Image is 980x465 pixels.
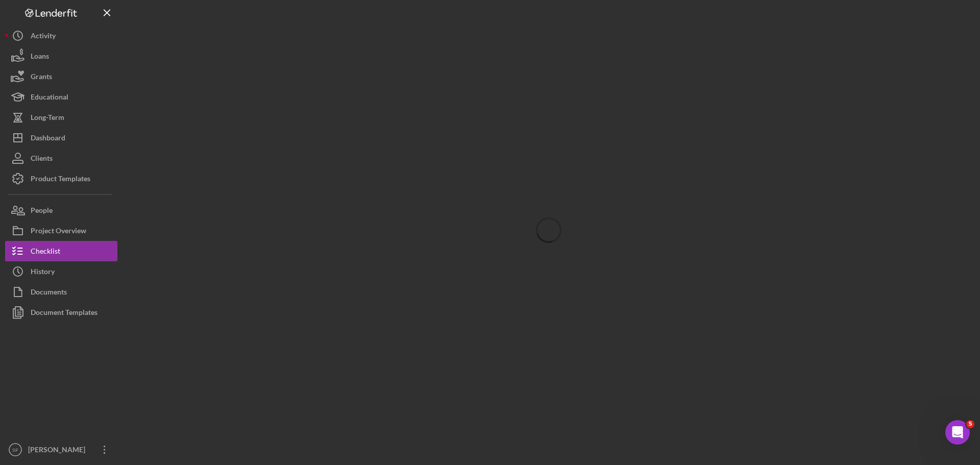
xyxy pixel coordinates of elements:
div: People [31,200,53,223]
button: Document Templates [5,302,117,323]
button: SF[PERSON_NAME] [5,439,117,460]
span: 5 [966,420,974,428]
button: Documents [5,282,117,302]
button: Project Overview [5,221,117,241]
div: Long-Term [31,107,64,130]
div: Grants [31,66,52,89]
div: Educational [31,87,68,110]
button: Checklist [5,241,117,261]
div: Dashboard [31,128,65,151]
button: People [5,200,117,221]
text: SF [12,447,18,453]
div: Loans [31,46,49,69]
button: Loans [5,46,117,66]
button: History [5,261,117,282]
div: Product Templates [31,168,90,191]
button: Dashboard [5,128,117,148]
iframe: Intercom live chat [945,420,970,445]
div: Activity [31,26,56,48]
div: Clients [31,148,53,171]
button: Clients [5,148,117,168]
div: Documents [31,282,67,305]
button: Long-Term [5,107,117,128]
div: [PERSON_NAME] [26,439,92,462]
div: Checklist [31,241,60,264]
button: Educational [5,87,117,107]
button: Activity [5,26,117,46]
button: Product Templates [5,168,117,189]
div: Document Templates [31,302,97,325]
button: Grants [5,66,117,87]
div: Project Overview [31,221,86,243]
div: History [31,261,55,284]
